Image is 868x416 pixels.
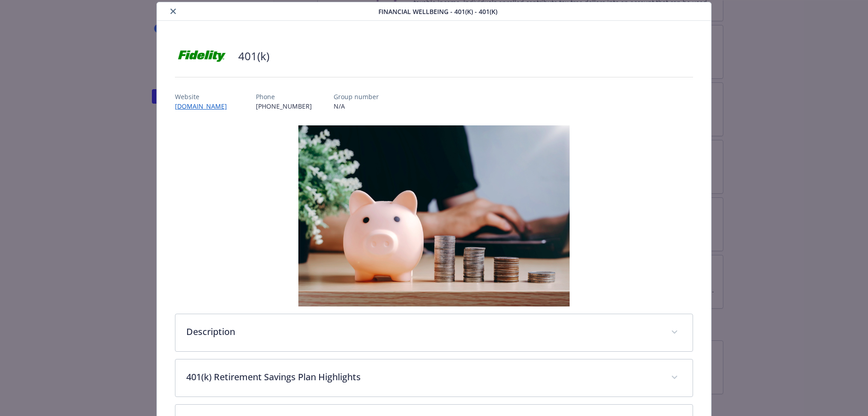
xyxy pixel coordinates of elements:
p: Phone [256,92,312,101]
a: [DOMAIN_NAME] [175,102,234,110]
img: Fidelity Investments [175,43,229,70]
span: Financial Wellbeing - 401(k) - 401(k) [378,7,497,16]
p: N/A [334,101,379,111]
div: 401(k) Retirement Savings Plan Highlights [175,359,693,397]
p: [PHONE_NUMBER] [256,101,312,111]
p: Group number [334,92,379,101]
p: Website [175,92,234,101]
button: close [168,6,179,17]
div: Description [175,314,693,351]
p: 401(k) Retirement Savings Plan Highlights [186,370,660,384]
p: Description [186,325,660,339]
h2: 401(k) [238,48,269,64]
img: banner [298,125,570,306]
